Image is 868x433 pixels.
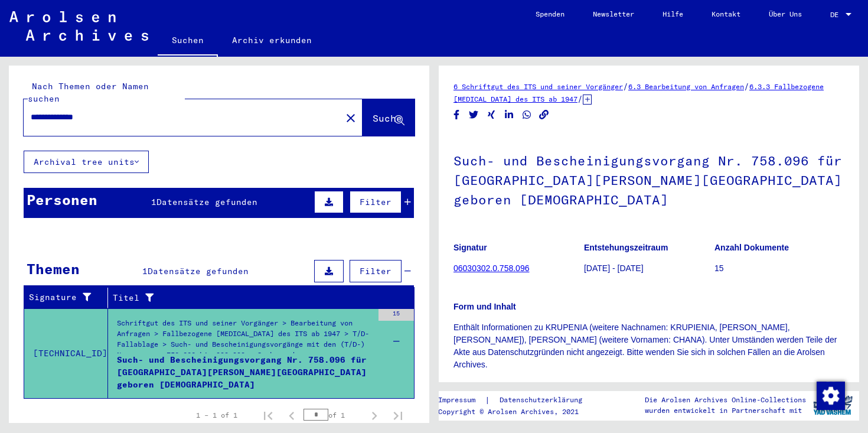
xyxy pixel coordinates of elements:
[623,81,628,92] span: /
[453,263,529,273] a: 06030302.0.758.096
[453,243,487,252] b: Signatur
[304,409,363,421] div: of 1
[218,26,326,54] a: Archiv erkunden
[350,191,402,213] button: Filter
[490,394,596,406] a: Datenschutzerklärung
[811,390,855,420] img: yv_logo.png
[453,82,623,91] a: 6 Schriftgut des ITS und seiner Vorgänger
[714,243,789,252] b: Anzahl Dokumente
[280,403,304,427] button: Previous page
[196,410,237,421] div: 1 – 1 of 1
[117,354,373,389] div: Such- und Bescheinigungsvorgang Nr. 758.096 für [GEOGRAPHIC_DATA][PERSON_NAME][GEOGRAPHIC_DATA] g...
[521,108,533,122] button: Share on WhatsApp
[744,81,749,92] span: /
[584,243,668,252] b: Entstehungszeitraum
[27,189,97,210] div: Personen
[503,108,515,122] button: Share on LinkedIn
[29,291,99,304] div: Signature
[453,321,844,371] p: Enthält Informationen zu KRUPENIA (weitere Nachnamen: KRUPIENIA, [PERSON_NAME], [PERSON_NAME]), [...
[628,82,744,91] a: 6.3 Bearbeitung von Anfragen
[468,108,480,122] button: Share on Twitter
[386,403,410,427] button: Last page
[156,197,257,207] span: Datensätze gefunden
[817,382,845,410] img: Zustimmung ändern
[29,288,110,307] div: Signature
[538,108,550,122] button: Copy link
[438,394,596,406] div: |
[451,108,463,122] button: Share on Facebook
[113,288,403,307] div: Titel
[350,260,402,282] button: Filter
[645,395,806,405] p: Die Arolsen Archives Online-Collections
[339,106,363,129] button: Clear
[485,108,498,122] button: Share on Xing
[117,318,373,359] div: Schriftgut des ITS und seiner Vorgänger > Bearbeitung von Anfragen > Fallbezogene [MEDICAL_DATA] ...
[714,262,844,275] p: 15
[645,405,806,416] p: wurden entwickelt in Partnerschaft mit
[360,266,391,276] span: Filter
[24,308,108,398] td: [TECHNICAL_ID]
[344,111,358,125] mat-icon: close
[363,99,415,136] button: Suche
[9,11,148,41] img: Arolsen_neg.svg
[363,403,386,427] button: Next page
[28,81,149,104] mat-label: Nach Themen oder Namen suchen
[830,11,843,19] span: DE
[438,406,596,417] p: Copyright © Arolsen Archives, 2021
[453,134,844,224] h1: Such- und Bescheinigungsvorgang Nr. 758.096 für [GEOGRAPHIC_DATA][PERSON_NAME][GEOGRAPHIC_DATA] g...
[113,292,391,304] div: Titel
[373,112,402,124] span: Suche
[24,151,149,173] button: Archival tree units
[453,302,516,311] b: Form und Inhalt
[151,197,156,207] span: 1
[577,93,583,104] span: /
[256,403,280,427] button: First page
[360,197,391,207] span: Filter
[584,262,714,275] p: [DATE] - [DATE]
[158,26,218,57] a: Suchen
[438,394,485,406] a: Impressum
